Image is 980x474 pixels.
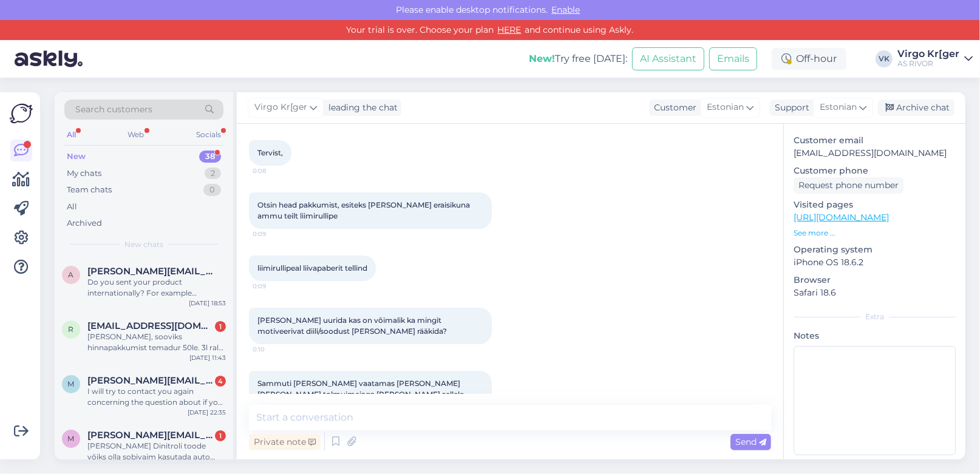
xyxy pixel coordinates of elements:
span: liimirullipeal liivapaberit tellind [257,263,367,273]
p: [EMAIL_ADDRESS][DOMAIN_NAME] [794,147,956,160]
a: [URL][DOMAIN_NAME] [794,212,889,223]
div: Off-hour [772,48,846,70]
div: Support [770,101,809,114]
span: m [68,379,75,388]
span: Enable [548,4,584,15]
div: Team chats [67,184,112,196]
div: Archived [67,217,102,229]
p: Visited pages [794,198,956,211]
div: 38 [199,151,221,163]
span: marti.mets@gmail.com [87,430,214,441]
button: AI Assistant [632,47,704,70]
span: Estonian [707,101,744,114]
div: My chats [67,168,101,180]
span: Virgo Kr[ger [254,101,307,114]
div: Socials [194,127,223,143]
p: Browser [794,274,956,286]
span: Tervist, [257,148,283,157]
div: Do you sent your product internationally? For example [US_STATE]. I am interested in p60 with vel... [87,277,226,299]
span: Alex.gogiberashshvili@gmail.com [87,266,214,277]
span: Send [735,436,766,447]
div: leading the chat [324,101,398,114]
a: Virgo Kr[gerAS RIVOR [897,49,973,69]
p: Notes [794,330,956,342]
button: Emails [709,47,757,70]
div: VK [876,50,893,67]
span: 0:08 [253,166,298,175]
div: 1 [215,321,226,332]
span: [PERSON_NAME] uurida kas on võimalik ka mingit motiveerivat diili/soodust [PERSON_NAME] rääkida? [257,316,447,336]
p: Safari 18.6 [794,286,956,299]
span: michael@umf-architects.com [87,375,214,386]
div: Try free [DATE]: [529,52,627,66]
div: [DATE] 22:35 [188,408,226,417]
span: Estonian [820,101,857,114]
div: [PERSON_NAME] Dinitroli toode võiks olla sobivaim kasutada auto karpide sisepindade töötluseks? L... [87,441,226,462]
div: 1 [215,430,226,441]
div: Archive chat [878,100,954,116]
span: 0:09 [253,282,298,291]
div: New [67,151,86,163]
div: All [67,201,77,213]
div: Web [126,127,147,143]
span: New chats [124,239,163,250]
p: See more ... [794,228,956,239]
span: raiko.jarvekula@gmail.com [87,320,214,331]
p: Operating system [794,243,956,256]
span: Sammuti [PERSON_NAME] vaatamas [PERSON_NAME] [PERSON_NAME] tolmuimejaga [PERSON_NAME] sellele [257,379,464,399]
div: All [64,127,78,143]
div: AS RIVOR [897,59,959,69]
div: Private note [249,434,321,450]
span: 0:09 [253,229,298,239]
img: Askly Logo [10,102,33,125]
p: iPhone OS 18.6.2 [794,256,956,269]
div: 0 [203,184,221,196]
span: A [69,270,74,279]
span: 0:10 [253,345,298,354]
span: Search customers [75,103,152,116]
a: HERE [494,24,525,35]
div: Request phone number [794,177,903,194]
span: r [69,325,74,334]
div: [PERSON_NAME], sooviks hinnapakkumist temadur 50le. 3l ral 6009, 1l ral 1023, 1l ral 2002 [87,331,226,353]
div: 2 [205,168,221,180]
p: Customer phone [794,164,956,177]
div: [DATE] 11:43 [189,353,226,362]
div: Extra [794,311,956,322]
div: 4 [215,376,226,387]
span: Otsin head pakkumist, esiteks [PERSON_NAME] eraisikuna ammu teilt liimirullipe [257,200,472,220]
p: Customer email [794,134,956,147]
div: Customer [649,101,696,114]
div: [DATE] 18:53 [189,299,226,308]
div: I will try to contact you again concerning the question about if you can send 3 x 7,5 l of Temadu... [87,386,226,408]
b: New! [529,53,555,64]
div: Virgo Kr[ger [897,49,959,59]
span: m [68,434,75,443]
